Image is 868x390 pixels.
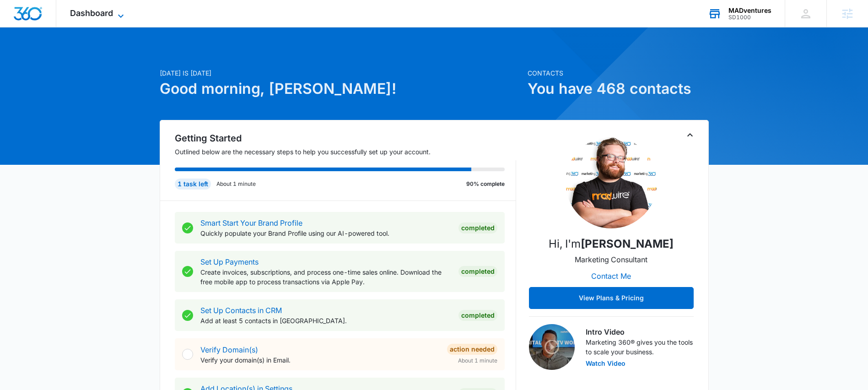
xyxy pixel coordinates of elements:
div: account name [728,7,771,14]
div: account id [728,14,771,21]
p: 90% complete [466,180,505,188]
button: Toggle Collapse [685,130,695,141]
div: Completed [458,310,497,321]
p: Outlined below are the necessary steps to help you successfully set up your account. [175,147,516,157]
button: View Plans & Pricing [529,287,694,309]
a: Set Up Contacts in CRM [200,306,282,315]
div: Action Needed [447,344,497,355]
strong: [PERSON_NAME] [581,237,674,250]
p: Contacts [528,68,709,78]
div: Completed [458,222,497,233]
p: Quickly populate your Brand Profile using our AI-powered tool. [200,228,451,238]
h3: Intro Video [586,326,694,337]
div: Completed [458,266,497,277]
button: Watch Video [586,360,625,367]
div: 1 task left [175,179,211,190]
img: Tyler Peterson [566,137,657,228]
span: About 1 minute [458,357,497,365]
p: Marketing 360® gives you the tools to scale your business. [586,337,694,357]
p: [DATE] is [DATE] [160,68,522,78]
p: Hi, I'm [549,236,674,252]
p: Add at least 5 contacts in [GEOGRAPHIC_DATA]. [200,316,451,325]
h1: Good morning, [PERSON_NAME]! [160,78,522,100]
span: Dashboard [70,8,113,18]
p: Verify your domain(s) in Email. [200,355,440,365]
a: Set Up Payments [200,257,259,266]
h1: You have 468 contacts [528,78,709,100]
button: Contact Me [582,265,640,287]
a: Verify Domain(s) [200,345,258,354]
a: Smart Start Your Brand Profile [200,218,302,227]
img: Intro Video [529,324,575,370]
p: Marketing Consultant [575,254,647,265]
p: Create invoices, subscriptions, and process one-time sales online. Download the free mobile app t... [200,267,451,287]
h2: Getting Started [175,131,516,145]
p: About 1 minute [216,180,256,188]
